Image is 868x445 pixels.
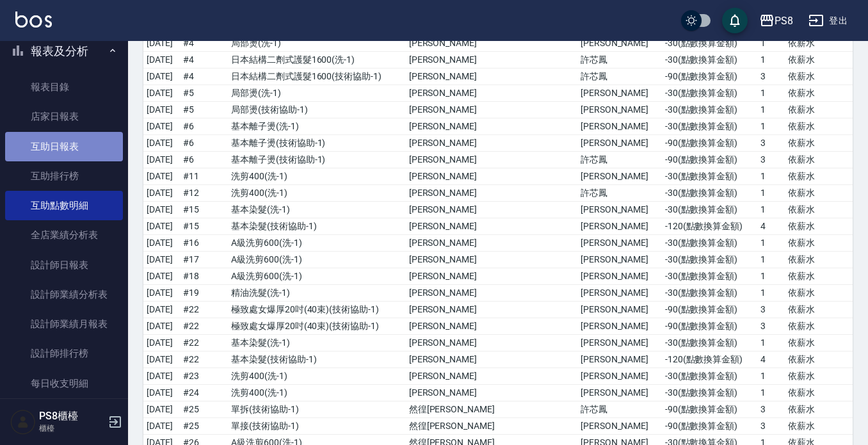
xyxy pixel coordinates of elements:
td: [PERSON_NAME] [577,285,662,302]
td: 洗剪400 ( 洗-1 ) [228,185,406,202]
td: 依薪水 [785,135,853,152]
td: # 6 [180,135,228,152]
td: # 23 [180,368,228,385]
td: # 6 [180,152,228,168]
td: # 19 [180,285,228,302]
td: -90 ( 點數換算金額 ) [662,152,757,168]
td: -30 ( 點數換算金額 ) [662,285,757,302]
a: 全店業績分析表 [5,220,123,250]
td: 許芯鳳 [577,52,662,69]
td: -30 ( 點數換算金額 ) [662,235,757,252]
td: [PERSON_NAME] [577,368,662,385]
td: 依薪水 [785,102,853,118]
td: [DATE] [143,118,180,135]
td: [PERSON_NAME] [406,318,577,335]
td: -90 ( 點數換算金額 ) [662,302,757,318]
td: 基本離子燙 ( 洗-1 ) [228,118,406,135]
td: [DATE] [143,85,180,102]
td: 1 [757,252,785,268]
td: 1 [757,85,785,102]
td: [PERSON_NAME] [406,202,577,218]
td: [DATE] [143,418,180,435]
td: [PERSON_NAME] [406,168,577,185]
td: # 22 [180,302,228,318]
td: 1 [757,35,785,52]
td: 依薪水 [785,252,853,268]
td: # 22 [180,335,228,352]
td: [DATE] [143,268,180,285]
td: 3 [757,135,785,152]
td: 1 [757,368,785,385]
td: 依薪水 [785,152,853,168]
td: 許芯鳳 [577,69,662,85]
td: -30 ( 點數換算金額 ) [662,268,757,285]
td: [DATE] [143,185,180,202]
td: [PERSON_NAME] [577,335,662,352]
td: 依薪水 [785,335,853,352]
td: # 4 [180,35,228,52]
td: [PERSON_NAME] [406,52,577,69]
button: save [722,8,748,33]
td: 3 [757,302,785,318]
td: # 18 [180,268,228,285]
a: 收支分類明細表 [5,398,123,428]
td: [PERSON_NAME] [577,252,662,268]
td: -30 ( 點數換算金額 ) [662,118,757,135]
td: -30 ( 點數換算金額 ) [662,335,757,352]
td: 依薪水 [785,35,853,52]
td: 依薪水 [785,268,853,285]
td: 局部燙 ( 技術協助-1 ) [228,102,406,118]
td: # 6 [180,118,228,135]
td: [PERSON_NAME] [406,285,577,302]
td: [DATE] [143,152,180,168]
td: [DATE] [143,202,180,218]
td: [PERSON_NAME] [406,385,577,401]
td: 1 [757,385,785,401]
td: 洗剪400 ( 洗-1 ) [228,368,406,385]
td: 基本染髮 ( 技術協助-1 ) [228,352,406,368]
td: [PERSON_NAME] [577,418,662,435]
td: 依薪水 [785,401,853,418]
a: 互助日報表 [5,132,123,161]
a: 設計師業績月報表 [5,309,123,339]
td: -90 ( 點數換算金額 ) [662,418,757,435]
td: [PERSON_NAME] [406,185,577,202]
td: 依薪水 [785,118,853,135]
td: [DATE] [143,285,180,302]
td: [PERSON_NAME] [406,335,577,352]
td: [PERSON_NAME] [577,202,662,218]
td: A級洗剪600 ( 洗-1 ) [228,252,406,268]
td: [PERSON_NAME] [406,152,577,168]
td: [PERSON_NAME] [406,235,577,252]
td: [DATE] [143,252,180,268]
td: 日本結構二劑式護髮1600 ( 洗-1 ) [228,52,406,69]
td: [DATE] [143,235,180,252]
td: 1 [757,285,785,302]
td: A級洗剪600 ( 洗-1 ) [228,268,406,285]
td: [DATE] [143,218,180,235]
td: [PERSON_NAME] [406,252,577,268]
td: [PERSON_NAME] [406,102,577,118]
td: 日本結構二劑式護髮1600 ( 技術協助-1 ) [228,69,406,85]
td: 依薪水 [785,168,853,185]
td: [PERSON_NAME] [577,268,662,285]
td: 依薪水 [785,302,853,318]
td: -30 ( 點數換算金額 ) [662,185,757,202]
td: 許芯鳳 [577,152,662,168]
td: 依薪水 [785,352,853,368]
td: 然徨[PERSON_NAME] [406,401,577,418]
td: # 25 [180,401,228,418]
img: Person [10,409,36,435]
a: 設計師業績分析表 [5,280,123,309]
td: -90 ( 點數換算金額 ) [662,135,757,152]
td: 3 [757,418,785,435]
td: A級洗剪600 ( 洗-1 ) [228,235,406,252]
td: [PERSON_NAME] [406,368,577,385]
td: 3 [757,318,785,335]
td: # 12 [180,185,228,202]
td: # 5 [180,102,228,118]
td: [DATE] [143,52,180,69]
td: -30 ( 點數換算金額 ) [662,168,757,185]
td: 基本離子燙 ( 技術協助-1 ) [228,152,406,168]
td: 基本染髮 ( 洗-1 ) [228,335,406,352]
